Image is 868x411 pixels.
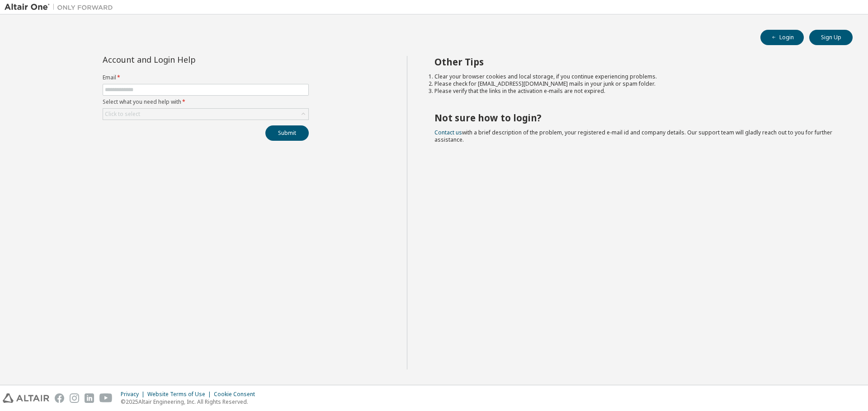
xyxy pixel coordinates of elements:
h2: Not sure how to login? [434,112,837,124]
p: © 2025 Altair Engineering, Inc. All Rights Reserved. [121,398,260,406]
a: Contact us [434,129,462,136]
div: Privacy [121,391,147,398]
li: Clear your browser cookies and local storage, if you continue experiencing problems. [434,73,837,80]
span: with a brief description of the problem, your registered e-mail id and company details. Our suppo... [434,129,832,143]
img: facebook.svg [55,393,64,403]
label: Email [103,74,309,81]
li: Please check for [EMAIL_ADDRESS][DOMAIN_NAME] mails in your junk or spam folder. [434,80,837,88]
div: Click to select [103,109,308,120]
img: Altair One [5,3,118,12]
img: altair_logo.svg [3,393,49,403]
label: Select what you need help with [103,98,309,106]
div: Account and Login Help [103,56,268,63]
button: Login [760,30,804,45]
img: instagram.svg [70,393,79,403]
button: Sign Up [809,30,853,45]
div: Website Terms of Use [147,391,214,398]
button: Submit [265,125,309,141]
img: linkedin.svg [85,393,94,403]
li: Please verify that the links in the activation e-mails are not expired. [434,88,837,95]
div: Click to select [105,111,140,118]
img: youtube.svg [99,393,113,403]
h2: Other Tips [434,56,837,68]
div: Cookie Consent [214,391,260,398]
